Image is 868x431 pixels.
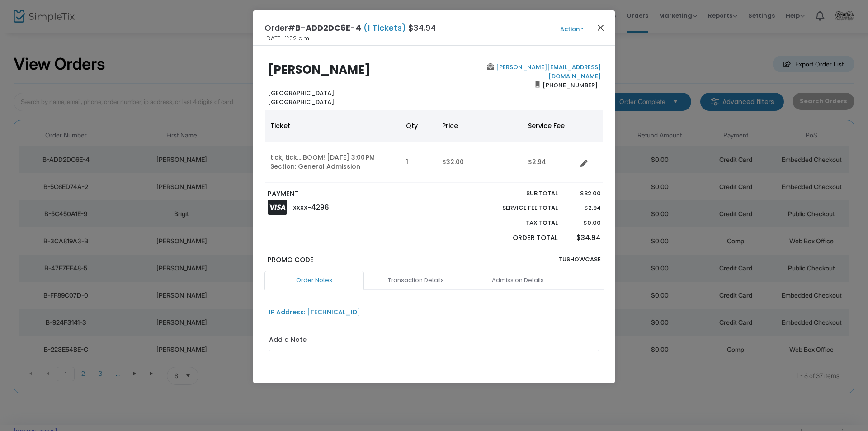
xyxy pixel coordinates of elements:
[401,110,437,142] th: Qty
[523,142,577,183] td: $2.94
[269,335,307,347] label: Add a Note
[566,233,600,243] p: $34.94
[566,204,600,213] p: $2.94
[264,271,364,290] a: Order Notes
[268,89,334,106] b: [GEOGRAPHIC_DATA] [GEOGRAPHIC_DATA]
[566,189,600,198] p: $32.00
[401,142,437,183] td: 1
[293,204,307,212] span: XXXX
[366,271,466,290] a: Transaction Details
[264,22,436,34] h4: Order# $34.94
[481,204,558,213] p: Service Fee Total
[268,255,430,265] p: Promo Code
[545,24,599,34] button: Action
[540,78,601,92] span: [PHONE_NUMBER]
[468,271,567,290] a: Admission Details
[268,189,430,199] p: PAYMENT
[481,233,558,243] p: Order Total
[566,218,600,227] p: $0.00
[295,22,361,33] span: B-ADD2DC6E-4
[481,218,558,227] p: Tax Total
[269,308,360,317] div: IP Address: [TECHNICAL_ID]
[268,62,371,78] b: [PERSON_NAME]
[307,203,329,212] span: -4296
[437,110,523,142] th: Price
[481,189,558,198] p: Sub total
[265,142,401,183] td: tick, tick... BOOM! [DATE] 3:00 PM Section: General Admission
[265,110,603,183] div: Data table
[434,255,605,271] div: TUSHOWCASE
[523,110,577,142] th: Service Fee
[437,142,523,183] td: $32.00
[361,22,408,33] span: (1 Tickets)
[595,22,607,33] button: Close
[265,110,401,142] th: Ticket
[494,63,601,81] a: [PERSON_NAME][EMAIL_ADDRESS][DOMAIN_NAME]
[264,34,310,43] span: [DATE] 11:52 a.m.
